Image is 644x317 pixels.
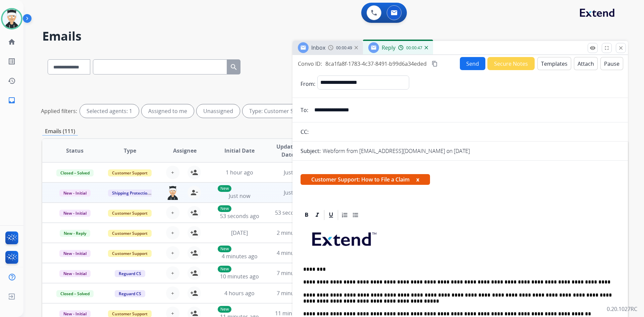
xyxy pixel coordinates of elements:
[229,192,250,200] span: Just now
[190,229,198,237] mat-icon: person_add
[340,210,350,220] div: Ordered List
[600,57,623,70] button: Pause
[108,210,152,217] span: Customer Support
[166,206,179,219] button: +
[311,44,325,51] span: Inbox
[284,189,305,196] span: Just now
[537,57,571,70] button: Templates
[224,289,255,297] span: 4 hours ago
[166,166,179,179] button: +
[607,305,637,313] p: 0.20.1027RC
[301,80,315,88] p: From:
[218,185,231,192] p: New
[59,270,91,277] span: New - Initial
[56,169,94,176] span: Closed – Solved
[351,210,361,220] div: Bullet List
[277,289,313,297] span: 7 minutes ago
[273,143,303,159] span: Updated Date
[302,210,312,220] div: Bold
[487,57,535,70] button: Secure Notes
[284,169,305,176] span: Just now
[59,210,91,217] span: New - Initial
[218,266,231,272] p: New
[226,169,253,176] span: 1 hour ago
[166,246,179,260] button: +
[171,209,174,217] span: +
[277,229,313,236] span: 2 minutes ago
[277,269,313,277] span: 7 minutes ago
[574,57,598,70] button: Attach
[171,229,174,237] span: +
[60,230,90,237] span: New - Reply
[301,147,321,155] p: Subject:
[171,249,174,257] span: +
[220,212,259,220] span: 53 seconds ago
[277,249,313,257] span: 4 minutes ago
[218,306,231,313] p: New
[301,106,308,114] p: To:
[115,290,145,297] span: Reguard CS
[173,147,197,155] span: Assignee
[190,289,198,297] mat-icon: person_add
[243,104,327,118] div: Type: Customer Support
[224,147,255,155] span: Initial Date
[323,147,470,155] p: Webform from [EMAIL_ADDRESS][DOMAIN_NAME] on [DATE]
[124,147,136,155] span: Type
[301,128,309,136] p: CC:
[56,290,94,297] span: Closed – Solved
[218,205,231,212] p: New
[326,210,336,220] div: Underline
[171,269,174,277] span: +
[231,229,248,236] span: [DATE]
[41,107,77,115] p: Applied filters:
[108,250,152,257] span: Customer Support
[230,63,238,71] mat-icon: search
[336,45,352,51] span: 00:00:49
[275,310,314,317] span: 11 minutes ago
[382,44,395,51] span: Reply
[42,30,628,43] h2: Emails
[325,60,427,67] span: 8ca1fa8f-1783-4c37-8491-b99d6a34eded
[2,9,21,28] img: avatar
[618,45,624,51] mat-icon: close
[42,127,78,136] p: Emails (111)
[166,266,179,280] button: +
[108,169,152,176] span: Customer Support
[190,168,198,176] mat-icon: person_add
[218,246,231,252] p: New
[190,209,198,217] mat-icon: person_add
[8,38,16,46] mat-icon: home
[312,210,322,220] div: Italic
[220,273,259,280] span: 10 minutes ago
[190,249,198,257] mat-icon: person_add
[190,189,198,197] mat-icon: person_remove
[432,61,438,67] mat-icon: content_copy
[171,168,174,176] span: +
[80,104,139,118] div: Selected agents: 1
[8,57,16,65] mat-icon: list_alt
[8,96,16,104] mat-icon: inbox
[166,286,179,300] button: +
[59,250,91,257] span: New - Initial
[166,226,179,240] button: +
[590,45,596,51] mat-icon: remove_red_eye
[416,175,419,183] button: x
[197,104,240,118] div: Unassigned
[190,269,198,277] mat-icon: person_add
[604,45,610,51] mat-icon: fullscreen
[298,60,322,68] p: Convo ID:
[8,77,16,85] mat-icon: history
[171,289,174,297] span: +
[108,190,154,197] span: Shipping Protection
[406,45,422,51] span: 00:00:47
[166,186,179,200] img: agent-avatar
[66,147,84,155] span: Status
[301,174,430,185] span: Customer Support: How to File a Claim
[275,209,314,216] span: 53 seconds ago
[460,57,485,70] button: Send
[115,270,145,277] span: Reguard CS
[59,190,91,197] span: New - Initial
[222,253,258,260] span: 4 minutes ago
[142,104,194,118] div: Assigned to me
[108,230,152,237] span: Customer Support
